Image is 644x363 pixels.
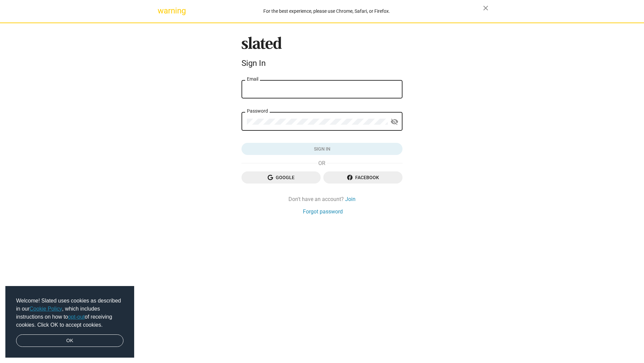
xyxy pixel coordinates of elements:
button: Google [241,171,321,184]
div: Don't have an account? [241,196,402,203]
a: dismiss cookie message [16,334,123,347]
a: Join [345,196,356,203]
a: Forgot password [303,208,343,215]
sl-branding: Sign In [241,37,402,71]
span: Welcome! Slated uses cookies as described in our , which includes instructions on how to of recei... [16,297,123,329]
button: Show password [388,115,401,129]
button: Facebook [323,171,402,184]
mat-icon: visibility_off [390,117,398,127]
span: Google [247,171,315,184]
mat-icon: close [482,4,490,12]
div: cookieconsent [5,286,134,358]
a: Cookie Policy [30,306,62,312]
div: Sign In [241,58,402,68]
div: For the best experience, please use Chrome, Safari, or Firefox. [170,7,483,16]
a: opt-out [68,314,85,320]
span: Facebook [329,171,397,184]
mat-icon: warning [158,7,166,15]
